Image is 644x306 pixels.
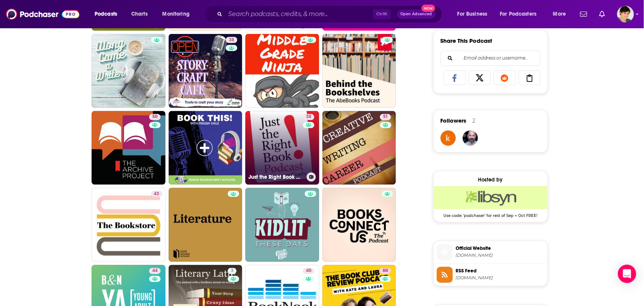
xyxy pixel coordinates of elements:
span: New [422,5,435,12]
span: Ctrl K [373,9,391,19]
a: 43 [151,191,163,197]
a: Share on Reddit [494,70,516,85]
a: Copy Link [519,70,541,85]
a: 38 [303,114,314,120]
div: Search podcasts, credits, & more... [212,5,449,23]
span: 44 [152,267,158,275]
a: 51 [322,111,396,185]
input: Search podcasts, credits, & more... [225,8,373,20]
button: open menu [452,8,497,20]
button: open menu [495,8,548,20]
a: Charts [126,8,152,20]
a: Libsyn Deal: Use code: 'podchaser' for rest of Sep + Oct FREE! [434,186,547,217]
span: 43 [154,190,159,198]
button: open menu [157,8,200,20]
span: 60 [383,267,388,275]
img: Libsyn Deal: Use code: 'podchaser' for rest of Sep + Oct FREE! [434,186,547,209]
a: 51 [380,114,391,120]
a: 40 [303,268,314,274]
a: 38 [226,37,237,43]
img: Podchaser - Follow, Share and Rate Podcasts [6,7,79,21]
button: open menu [548,8,576,20]
span: Followers [441,117,467,124]
a: 50 [92,111,166,185]
a: 60 [380,268,391,274]
a: Share on Facebook [444,70,466,85]
a: 3 [228,268,237,274]
span: Monitoring [163,9,190,19]
span: Official Website [456,245,544,252]
span: RSS Feed [456,267,544,274]
span: For Business [457,9,488,19]
div: 2 [473,117,476,124]
span: 38 [229,36,234,44]
a: Show notifications dropdown [596,8,608,21]
a: 38 [169,34,243,108]
span: For Podcasters [500,9,537,19]
span: Open Advanced [401,12,432,16]
span: Podcasts [95,9,117,19]
h3: Just the Right Book with [PERSON_NAME] [248,174,304,180]
a: Share on X/Twitter [469,70,491,85]
div: Search followers [441,50,541,66]
span: 50 [152,113,158,121]
img: Kay19 [441,130,456,146]
a: 44 [149,268,161,274]
a: 50 [149,114,161,120]
span: Use code: 'podchaser' for rest of Sep + Oct FREE! [434,209,547,218]
div: Hosted by [434,176,547,183]
a: RSS Feed[DOMAIN_NAME] [437,267,544,283]
span: matthewcwinner.com [456,253,544,258]
button: Show profile menu [617,6,634,23]
a: Show notifications dropdown [577,8,590,21]
span: More [553,9,566,19]
span: Charts [131,9,148,19]
span: 40 [306,267,311,275]
button: open menu [89,8,127,20]
span: 3 [231,267,233,275]
span: Logged in as bethwouldknow [617,6,634,23]
img: alexrapport [463,130,478,146]
a: Official Website[DOMAIN_NAME] [437,244,544,260]
button: Open AdvancedNew [397,10,436,19]
span: feeds.libsyn.com [456,275,544,281]
h3: Share This Podcast [441,37,493,44]
input: Email address or username... [447,51,534,65]
a: 43 [92,188,166,262]
img: User Profile [617,6,634,23]
span: 38 [306,113,311,121]
span: 51 [383,113,388,121]
a: 38Just the Right Book with [PERSON_NAME] [245,111,319,185]
div: Open Intercom Messenger [618,265,636,283]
